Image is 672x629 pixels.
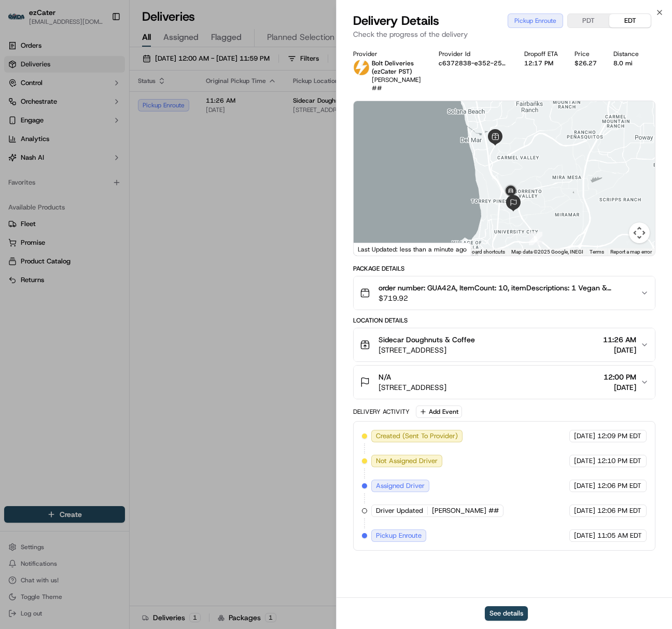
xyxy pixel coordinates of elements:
span: • [86,161,90,170]
a: Report a map error [610,249,652,255]
button: c6372838-e352-2591-245e-0c745f167561 [439,59,508,67]
span: [DATE] [574,481,595,491]
button: Keyboard shortcuts [460,248,505,256]
p: Check the progress of the delivery [353,29,655,39]
img: bolt_logo.png [353,59,370,76]
div: Last Updated: less than a minute ago [354,243,471,256]
a: Powered byPylon [73,257,125,265]
span: [DATE] [574,531,595,540]
a: 💻API Documentation [83,228,171,247]
img: 4920774857489_3d7f54699973ba98c624_72.jpg [22,100,40,118]
span: [DATE] [574,431,595,441]
img: 1736555255976-a54dd68f-1ca7-489b-9aae-adbdc363a1c4 [10,100,29,118]
div: Provider Id [439,50,508,58]
button: EDT [609,14,651,27]
span: Assigned Driver [376,481,425,491]
span: Wisdom [PERSON_NAME] [32,189,110,198]
div: Price [575,50,597,58]
div: $26.27 [575,59,597,67]
div: Delivery Activity [353,408,410,416]
span: 11:26 AM [603,334,636,345]
span: 12:06 PM EDT [597,481,641,491]
span: [DATE] [574,506,595,515]
span: API Documentation [98,232,166,243]
span: [DATE] [118,189,139,198]
span: Not Assigned Driver [376,456,438,466]
div: Distance [613,50,639,58]
span: 12:09 PM EDT [597,431,641,441]
button: Map camera controls [629,222,650,243]
span: Pickup Enroute [376,531,422,540]
span: [PERSON_NAME] ## [372,76,421,92]
span: [STREET_ADDRESS] [379,382,446,393]
span: N/A [379,372,391,382]
p: Welcome 👋 [10,42,189,59]
img: 1736555255976-a54dd68f-1ca7-489b-9aae-adbdc363a1c4 [21,162,29,170]
div: We're available if you need us! [47,110,143,118]
button: order number: GUA42A, ItemCount: 10, itemDescriptions: 1 Vegan & Gluten-Friendly Package, 1 Found... [354,276,655,310]
span: Map data ©2025 Google, INEGI [511,249,583,255]
div: 8.0 mi [613,59,639,67]
input: Got a question? Start typing here... [27,67,187,78]
div: 12:17 PM [524,59,558,67]
span: [DATE] [604,382,636,393]
span: [PERSON_NAME] ## [432,506,499,515]
img: Nash [10,11,31,32]
span: 11:05 AM EDT [597,531,642,540]
span: $719.92 [379,293,632,303]
button: N/A[STREET_ADDRESS]12:00 PM[DATE] [354,366,655,399]
div: Package Details [353,264,655,273]
a: 📗Knowledge Base [6,228,83,247]
span: Pylon [103,258,125,265]
span: 12:06 PM EDT [597,506,641,515]
span: Knowledge Base [21,232,79,243]
div: Dropoff ETA [524,50,558,58]
button: Start new chat [176,103,189,115]
span: Sidecar Doughnuts & Coffee [379,334,475,345]
span: [PERSON_NAME] [32,161,84,170]
span: • [113,189,116,198]
span: order number: GUA42A, ItemCount: 10, itemDescriptions: 1 Vegan & Gluten-Friendly Package, 1 Found... [379,283,632,293]
a: Open this area in Google Maps (opens a new window) [356,242,390,256]
span: [DATE] [574,456,595,466]
span: Created (Sent To Provider) [376,431,458,441]
button: Sidecar Doughnuts & Coffee[STREET_ADDRESS]11:26 AM[DATE] [354,328,655,361]
div: 📗 [10,233,19,242]
div: 💻 [88,233,96,242]
span: [STREET_ADDRESS] [379,345,475,355]
button: Add Event [416,406,462,418]
img: 1736555255976-a54dd68f-1ca7-489b-9aae-adbdc363a1c4 [21,190,29,198]
div: Past conversations [10,135,69,144]
p: Bolt Deliveries (ezCater PST) [372,59,422,76]
button: See details [485,606,528,621]
img: Wisdom Oko [10,179,27,200]
span: [DATE] [603,345,636,355]
div: Location Details [353,316,655,325]
button: See all [161,133,189,146]
img: Google [356,242,390,256]
span: [DATE] [92,161,113,170]
span: 12:00 PM [604,372,636,382]
button: PDT [568,14,609,27]
span: Driver Updated [376,506,423,515]
span: 12:10 PM EDT [597,456,641,466]
a: Terms (opens in new tab) [590,249,604,255]
img: Grace Nketiah [10,151,27,168]
span: Delivery Details [353,12,439,29]
div: Start new chat [47,100,170,110]
div: Provider [353,50,422,58]
div: 8 [529,232,542,245]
